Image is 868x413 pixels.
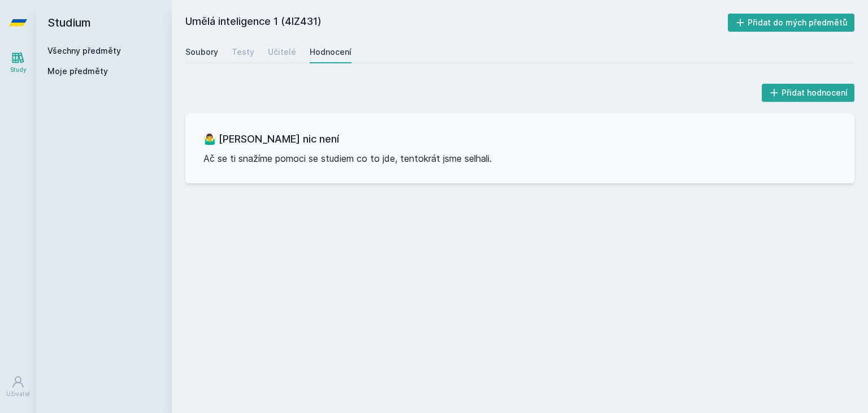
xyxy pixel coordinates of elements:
[310,41,351,63] a: Hodnocení
[203,131,836,147] h3: 🤷‍♂️ [PERSON_NAME] nic není
[185,46,218,58] div: Soubory
[185,14,728,32] h2: Umělá inteligence 1 (4IZ431)
[232,46,254,58] div: Testy
[268,46,296,58] div: Učitelé
[232,41,254,63] a: Testy
[728,14,855,32] button: Přidat do mých předmětů
[2,369,34,404] a: Uživatel
[268,41,296,63] a: Učitelé
[47,46,121,55] a: Všechny předměty
[762,84,855,102] button: Přidat hodnocení
[185,41,218,63] a: Soubory
[2,45,34,80] a: Study
[47,66,108,77] span: Moje předměty
[310,46,351,58] div: Hodnocení
[6,390,30,398] div: Uživatel
[10,66,27,74] div: Study
[203,152,836,165] p: Ač se ti snažíme pomoci se studiem co to jde, tentokrát jsme selhali.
